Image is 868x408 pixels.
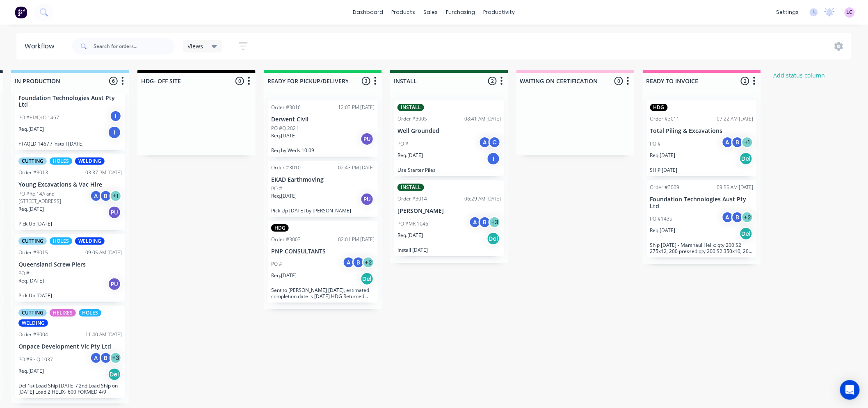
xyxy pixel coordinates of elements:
div: PU [361,193,374,206]
div: Order #3004 [18,331,48,338]
p: Req. [DATE] [271,132,297,139]
div: CUTTINGHOLESWELDINGOrder #301303:37 PM [DATE]Young Excavations & Vac HirePO #Re 14A and [STREET_A... [15,154,125,230]
div: CUTTING [18,237,47,245]
div: WELDING [75,157,105,165]
div: CUTTINGHOLESWELDINGOrder #301509:05 AM [DATE]Queensland Screw PiersPO #Req.[DATE]PUPick Up [DATE] [15,234,125,302]
div: Del [487,232,500,245]
div: B [479,216,491,228]
p: EKAD Earthmoving [271,176,375,183]
div: HDGOrder #301107:22 AM [DATE]Total Piling & ExcavationsPO #AB+1Req.[DATE]DelSHIP [DATE] [647,100,757,176]
div: C [489,136,501,148]
div: HDG [271,224,289,232]
div: CUTTING [18,157,47,165]
div: 08:41 AM [DATE] [464,115,501,123]
div: INSTALLOrder #301406:29 AM [DATE][PERSON_NAME]PO #MR 1046AB+3Req.[DATE]DelInstall [DATE] [394,180,504,256]
p: PNP CONSULTANTS [271,248,375,255]
div: HOLES [79,309,101,317]
div: 03:37 PM [DATE] [85,169,122,176]
p: Req. [DATE] [18,205,44,213]
p: Req. [DATE] [271,192,297,200]
p: Foundation Technologies Aust Pty Ltd [650,196,754,210]
div: Del [740,227,753,240]
p: PO # [397,140,409,148]
p: PO # [271,185,282,192]
div: Workflow [25,41,58,51]
div: A [90,352,102,364]
div: purchasing [442,6,480,18]
p: PO #Re 14A and [STREET_ADDRESS] [18,190,90,205]
p: PO #1435 [650,215,673,223]
div: WELDING [18,319,48,327]
p: Pick Up [DATE] by [PERSON_NAME] [271,207,375,214]
p: Sent to [PERSON_NAME] [DATE], estimated completion date is [DATE] HDG Returned [DATE] [271,287,375,299]
div: CUTTINGHELIXESHOLESWELDINGOrder #300411:40 AM [DATE]Onpace Development Vic Pty LtdPO #Re Q 1037AB... [15,306,125,398]
div: Del [740,152,753,165]
p: Req by Weds 10.09 [271,147,375,153]
div: I [108,126,121,139]
div: productivity [480,6,519,18]
div: A [722,136,734,148]
div: Foundation Technologies Aust Pty LtdPO #FTAQLD 1467IReq.[DATE]IFTAQLD 1467 / Install [DATE] [15,68,125,150]
div: Del [361,272,374,285]
div: INSTALL [397,184,424,191]
p: Foundation Technologies Aust Pty Ltd [18,95,122,109]
p: Total Piling & Excavations [650,128,754,134]
div: A [90,190,102,202]
div: Order #301002:43 PM [DATE]EKAD EarthmovingPO #Req.[DATE]PUPick Up [DATE] by [PERSON_NAME] [268,161,378,217]
div: Del [108,368,121,381]
div: Order #3005 [397,115,427,123]
p: PO # [18,270,30,277]
div: INSTALL [397,104,424,111]
div: INSTALLOrder #300508:41 AM [DATE]Well GroundedPO #ACReq.[DATE]IUse Starter Piles [394,100,504,176]
div: products [388,6,420,18]
div: + 3 [110,352,122,364]
div: B [100,352,112,364]
p: PO # [271,260,282,268]
div: A [343,256,355,269]
span: LC [847,9,853,16]
p: FTAQLD 1467 / Install [DATE] [18,141,122,147]
p: Req. [DATE] [397,152,423,159]
div: WELDING [75,237,105,245]
p: Well Grounded [397,128,501,134]
img: Factory [15,6,27,18]
button: Add status column [769,70,829,81]
p: Req. [DATE] [18,367,44,375]
div: 11:40 AM [DATE] [85,331,122,338]
div: PU [361,132,374,146]
p: Req. [DATE] [271,272,297,279]
p: Pick Up [DATE] [18,292,122,299]
div: Order #300909:55 AM [DATE]Foundation Technologies Aust Pty LtdPO #1435AB+2Req.[DATE]DelShip [DATE... [647,180,757,258]
span: Views [188,42,203,50]
div: Order #3009 [650,184,680,191]
div: sales [420,6,442,18]
div: + 2 [362,256,375,269]
div: Order #3011 [650,115,680,123]
div: HOLES [50,157,72,165]
p: PO #Q 2021 [271,125,299,132]
div: CUTTING [18,309,47,317]
div: + 2 [741,211,754,223]
p: Req. [DATE] [18,125,44,133]
p: SHIP [DATE] [650,167,754,173]
div: B [731,211,744,223]
div: Open Intercom Messenger [840,380,860,400]
p: Ship [DATE] - Marshaul Helix: qty 200 S2 275x12, 200 pressed qty 200 S2 350x10, 200 pressed qty 2... [650,242,754,254]
input: Search for orders... [94,38,175,55]
p: Use Starter Piles [397,167,501,173]
div: I [487,152,500,165]
div: 02:01 PM [DATE] [338,236,375,243]
p: Young Excavations & Vac Hire [18,181,122,188]
a: dashboard [349,6,388,18]
div: + 1 [110,190,122,202]
div: A [722,211,734,223]
div: + 3 [489,216,501,228]
p: [PERSON_NAME] [397,207,501,214]
div: HDG [650,104,668,111]
div: HDGOrder #300302:01 PM [DATE]PNP CONSULTANTSPO #AB+2Req.[DATE]DelSent to [PERSON_NAME] [DATE], es... [268,221,378,303]
div: 12:03 PM [DATE] [338,104,375,111]
div: Order #3015 [18,249,48,256]
div: HOLES [50,237,72,245]
div: Order #3010 [271,164,301,171]
p: Req. [DATE] [397,232,423,239]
